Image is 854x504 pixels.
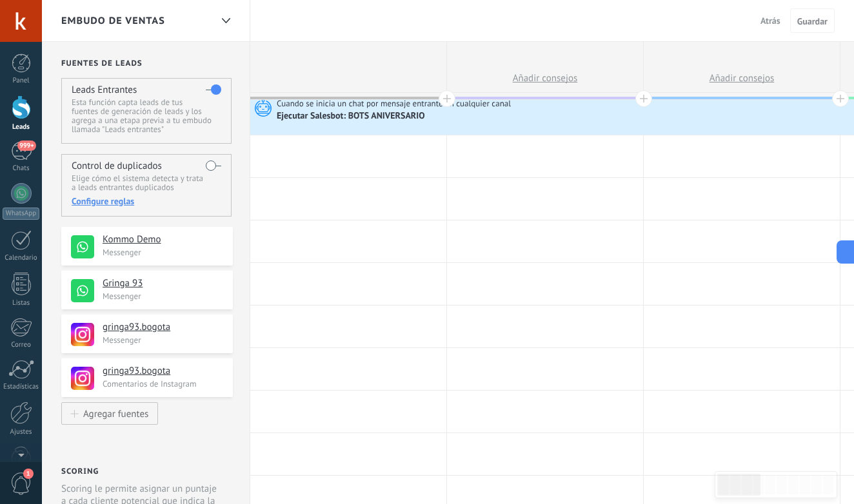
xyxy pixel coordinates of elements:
span: 1 [23,469,34,479]
div: Ajustes [3,428,40,436]
span: Guardar [797,17,828,26]
div: Leads Entrantes [250,77,446,97]
div: Configure reglas [72,195,221,207]
div: Leads [3,123,40,131]
div: Estadísticas [3,383,40,391]
div: Embudo de ventas [215,8,237,34]
div: Comentario o DM [447,77,643,97]
p: Messenger [103,334,225,345]
div: Chats [3,164,40,173]
div: Listas [3,299,40,307]
span: Añadir consejos [710,72,775,84]
span: Cuando se inicia un chat por mensaje entrante en cualquier canal [277,98,513,110]
div: Correo [3,341,40,349]
span: Añadir consejos [513,72,578,84]
p: Comentarios de Instagram [103,378,225,389]
h2: Scoring [61,467,99,476]
h4: Leads Entrantes [72,84,137,96]
div: WhatsApp [3,208,39,220]
div: Ejecutar Salesbot: BOTS ANIVERSARIO [277,111,427,122]
h4: gringa93.bogota [103,365,223,378]
button: Atrás [755,11,786,30]
p: Esta función capta leads de tus fuentes de generación de leads y los agrega a una etapa previa a ... [72,98,221,134]
h4: Gringa 93 [103,277,223,290]
button: Añadir consejos [644,64,840,92]
p: Messenger [103,247,225,258]
p: Messenger [103,291,225,302]
span: Embudo de ventas [61,15,165,27]
span: 999+ [17,141,35,151]
h4: Control de duplicados [72,160,162,172]
div: Calendario [3,254,40,262]
span: Atrás [760,15,780,26]
button: Guardar [790,8,835,33]
p: Elige cómo el sistema detecta y trata a leads entrantes duplicados [72,174,221,192]
div: Panel [3,77,40,85]
div: Agregar fuentes [83,408,148,419]
button: Añadir consejos [447,64,643,92]
h2: Fuentes de leads [61,59,233,68]
div: Obsequio o DM enviado [644,77,840,97]
h4: Kommo Demo [103,233,223,246]
button: Agregar fuentes [61,402,158,425]
h4: gringa93.bogota [103,321,223,334]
